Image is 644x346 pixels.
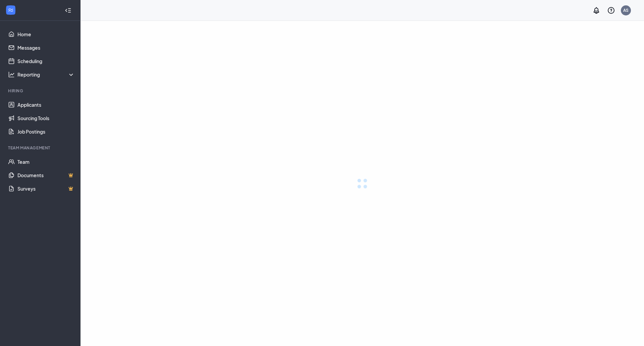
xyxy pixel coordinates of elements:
[8,88,73,94] div: Hiring
[17,125,75,138] a: Job Postings
[8,145,73,151] div: Team Management
[17,98,75,111] a: Applicants
[17,28,75,41] a: Home
[17,71,75,78] div: Reporting
[7,7,14,13] svg: WorkstreamLogo
[65,7,71,14] svg: Collapse
[17,54,75,68] a: Scheduling
[592,6,600,14] svg: Notifications
[17,168,75,182] a: DocumentsCrown
[8,71,15,78] svg: Analysis
[17,155,75,168] a: Team
[17,41,75,54] a: Messages
[607,6,615,14] svg: QuestionInfo
[623,7,629,13] div: AS
[17,111,75,125] a: Sourcing Tools
[17,182,75,195] a: SurveysCrown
